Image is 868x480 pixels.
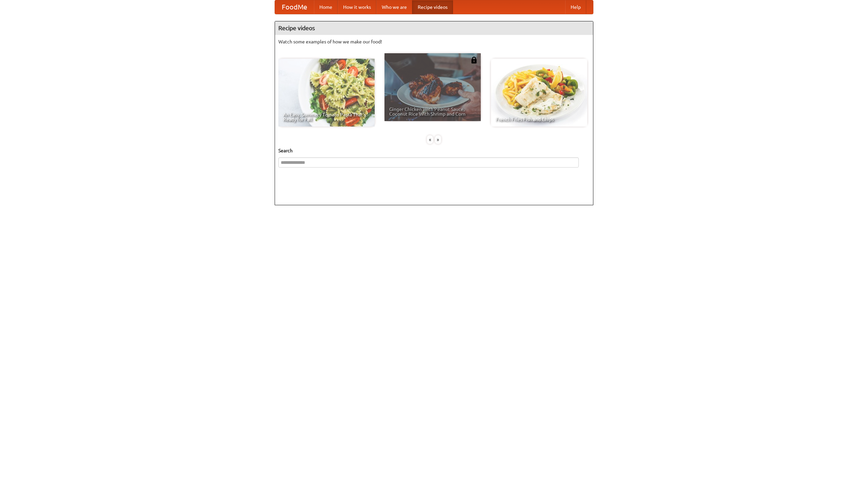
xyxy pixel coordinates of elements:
[314,0,338,14] a: Home
[338,0,376,14] a: How it works
[376,0,412,14] a: Who we are
[491,59,587,127] a: French Fries Fish and Chips
[278,38,590,45] p: Watch some examples of how we make our food!
[278,59,375,127] a: An Easy, Summery Tomato Pasta That's Ready for Fall
[427,135,433,144] div: «
[471,57,477,63] img: 483408.png
[278,147,590,154] h5: Search
[275,21,593,35] h4: Recipe videos
[496,117,583,122] span: French Fries Fish and Chips
[565,0,586,14] a: Help
[283,112,370,122] span: An Easy, Summery Tomato Pasta That's Ready for Fall
[435,135,441,144] div: »
[412,0,453,14] a: Recipe videos
[275,0,314,14] a: FoodMe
